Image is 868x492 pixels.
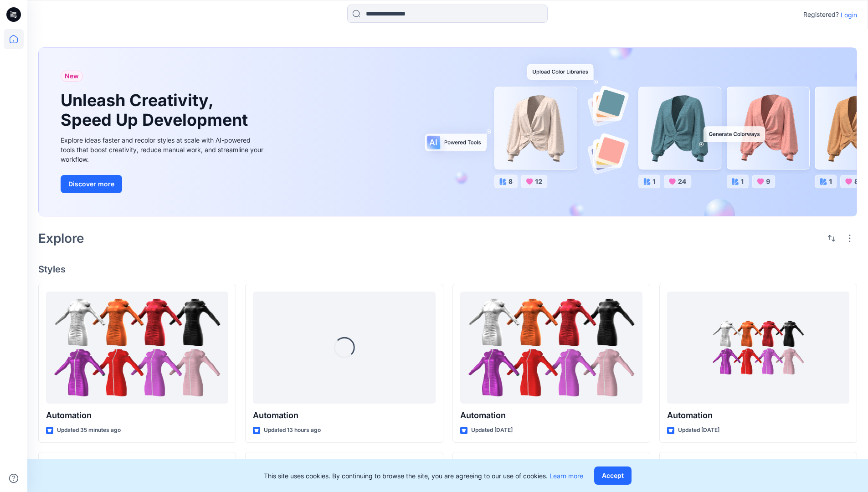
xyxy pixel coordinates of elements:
h2: Explore [38,231,84,246]
p: Automation [667,409,849,422]
p: Updated [DATE] [471,425,513,435]
p: Automation [46,409,228,422]
p: Automation [460,409,642,422]
p: Updated 13 hours ago [264,425,321,435]
h1: Unleash Creativity, Speed Up Development [61,91,252,130]
a: Learn more [550,472,583,480]
button: Accept [594,466,632,485]
span: New [65,71,79,82]
p: Login [841,10,857,20]
p: Updated [DATE] [678,425,719,435]
a: Automation [667,292,849,404]
p: Automation [253,409,435,422]
div: Explore ideas faster and recolor styles at scale with AI-powered tools that boost creativity, red... [61,135,266,164]
a: Discover more [61,175,266,193]
h4: Styles [38,264,857,275]
button: Discover more [61,175,122,193]
p: This site uses cookies. By continuing to browse the site, you are agreeing to our use of cookies. [264,471,583,481]
p: Updated 35 minutes ago [57,425,121,435]
a: Automation [460,292,642,404]
a: Automation [46,292,228,404]
p: Registered? [803,9,839,20]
